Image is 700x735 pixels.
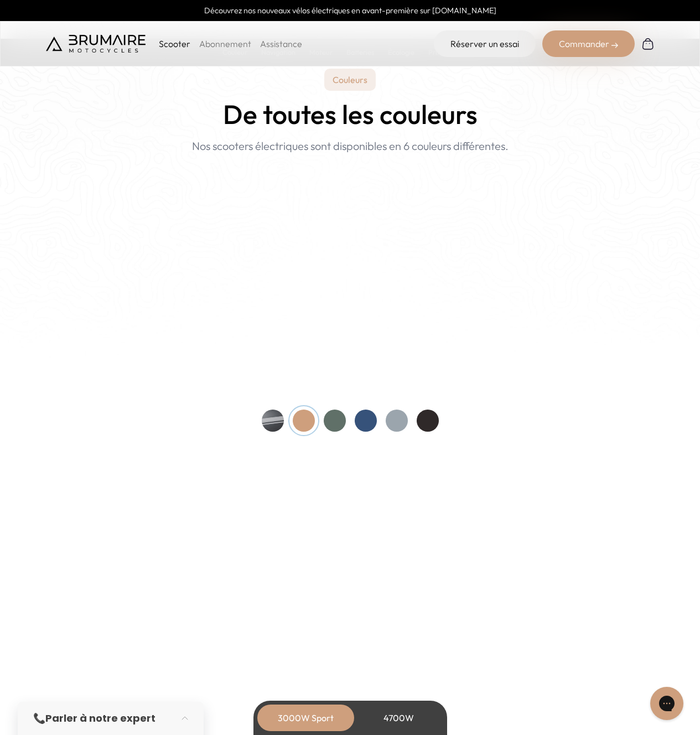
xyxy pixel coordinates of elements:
div: 3000W Sport [262,705,350,731]
div: 4700W [355,705,443,731]
p: Scooter [159,37,190,50]
div: Commander [542,30,635,57]
a: Réserver un essai [434,30,536,57]
img: Panier [641,37,655,50]
img: Brumaire Motocycles [46,35,146,53]
p: Couleurs [324,69,376,91]
h2: De toutes les couleurs [223,100,478,129]
iframe: Gorgias live chat messenger [645,683,689,724]
img: right-arrow-2.png [611,42,618,49]
p: Nos scooters électriques sont disponibles en 6 couleurs différentes. [192,138,509,154]
a: Assistance [260,38,302,49]
a: Abonnement [199,38,251,49]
